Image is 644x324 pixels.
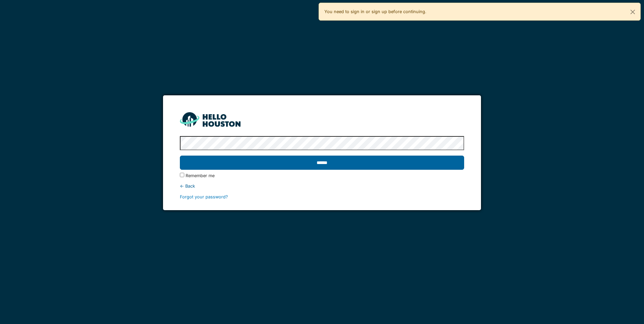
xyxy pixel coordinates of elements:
a: Forgot your password? [180,194,228,199]
label: Remember me [186,172,215,179]
div: You need to sign in or sign up before continuing. [319,3,641,21]
img: HH_line-BYnF2_Hg.png [180,112,240,127]
div: ← Back [180,183,464,189]
button: Close [625,3,640,21]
